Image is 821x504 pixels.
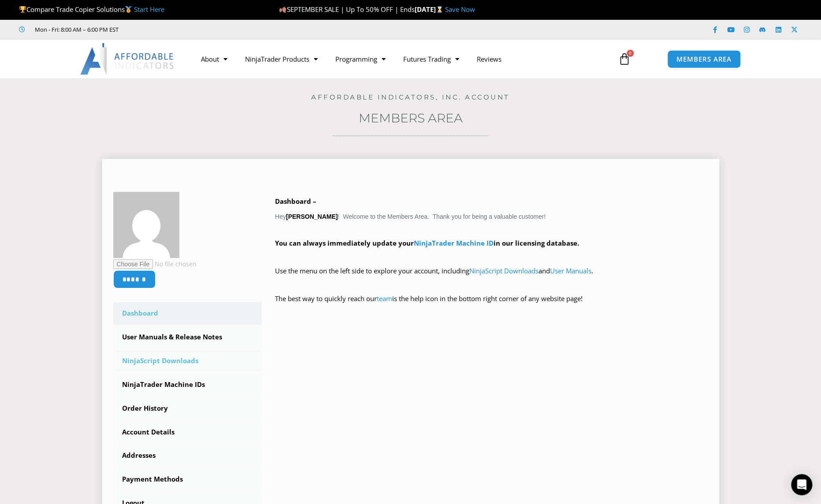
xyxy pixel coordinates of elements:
img: 61deed6a13a37ea264c945c02169d6ba7b040c77cdb86f373bd4f9b11dfc8c3b [113,192,179,258]
a: Dashboard [113,302,262,325]
span: Mon - Fri: 8:00 AM – 6:00 PM EST [33,24,119,35]
span: SEPTEMBER SALE | Up To 50% OFF | Ends [279,5,414,14]
a: Start Here [134,5,164,14]
a: About [192,49,236,69]
img: 🏆 [19,6,26,13]
a: team [377,294,392,303]
a: NinjaTrader Machine IDs [113,373,262,396]
a: Account Details [113,421,262,444]
a: Programming [327,49,394,69]
img: ⌛ [436,6,443,13]
img: 🍂 [279,6,286,13]
div: Open Intercom Messenger [791,474,812,495]
strong: [DATE] [415,5,445,14]
a: 0 [605,46,644,72]
a: Order History [113,397,262,420]
a: MEMBERS AREA [667,50,741,68]
b: Dashboard – [275,197,316,206]
img: LogoAI | Affordable Indicators – NinjaTrader [80,43,175,75]
p: Use the menu on the left side to explore your account, including and . [275,265,708,290]
div: Hey ! Welcome to the Members Area. Thank you for being a valuable customer! [275,195,708,317]
a: Affordable Indicators, Inc. Account [311,93,510,101]
strong: You can always immediately update your in our licensing database. [275,239,579,247]
img: 🥇 [125,6,132,13]
a: User Manuals & Release Notes [113,326,262,349]
a: NinjaScript Downloads [113,349,262,372]
strong: [PERSON_NAME] [286,213,338,220]
a: User Manuals [550,266,591,275]
span: MEMBERS AREA [676,56,732,63]
a: Members Area [359,110,463,125]
a: NinjaScript Downloads [469,266,539,275]
nav: Menu [192,49,608,69]
a: Payment Methods [113,468,262,491]
a: Reviews [468,49,510,69]
a: Addresses [113,444,262,467]
span: 0 [627,50,634,57]
iframe: Customer reviews powered by Trustpilot [131,25,263,34]
span: Compare Trade Copier Solutions [19,5,164,14]
a: Save Now [445,5,475,14]
a: Futures Trading [394,49,468,69]
a: NinjaTrader Machine ID [414,239,494,247]
p: The best way to quickly reach our is the help icon in the bottom right corner of any website page! [275,293,708,317]
a: NinjaTrader Products [236,49,327,69]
